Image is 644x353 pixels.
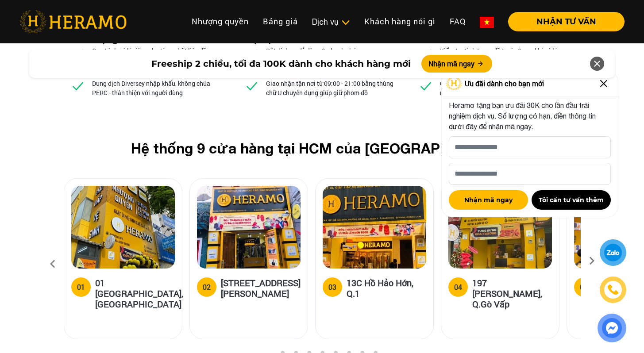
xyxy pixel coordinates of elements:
p: Giao nhận tận nơi từ 09:00 - 21:00 bằng thùng chữ U chuyên dụng giúp giữ phom đồ [266,79,400,97]
img: heramo-197-nguyen-van-luong [448,186,552,269]
div: 04 [454,282,462,292]
a: NHẬN TƯ VẤN [501,18,625,26]
h5: 13C Hồ Hảo Hớn, Q.1 [347,277,426,299]
img: heramo-01-truong-son-quan-tan-binh [71,186,175,269]
div: 01 [77,282,85,292]
img: Close [597,77,611,91]
h5: [STREET_ADDRESS][PERSON_NAME] [221,277,301,299]
img: heramo-13c-ho-hao-hon-quan-1 [323,186,426,269]
h5: 01 [GEOGRAPHIC_DATA], [GEOGRAPHIC_DATA] [95,277,183,309]
p: Heramo tặng bạn ưu đãi 30K cho lần đầu trải nghiệm dịch vụ. Số lượng có hạn, điền thông tin dưới ... [449,100,611,132]
button: Tôi cần tư vấn thêm [532,190,611,210]
p: Chăm sóc bởi đội ngũ kỹ thuật nhiều năm kinh nghiệm [440,79,574,97]
div: 03 [328,282,336,292]
a: FAQ [443,12,473,31]
img: vn-flag.png [480,17,494,28]
span: Freeship 2 chiều, tối đa 100K dành cho khách hàng mới [151,57,411,70]
a: Khách hàng nói gì [357,12,443,31]
img: heramo-logo.png [19,10,127,33]
a: Bảng giá [256,12,305,31]
h2: Hệ thống 9 cửa hàng tại HCM của [GEOGRAPHIC_DATA] [78,140,567,157]
img: subToggleIcon [341,18,350,27]
h5: 197 [PERSON_NAME], Q.Gò Vấp [472,277,552,309]
img: checked.svg [71,79,85,93]
a: phone-icon [601,277,625,302]
a: Nhượng quyền [185,12,256,31]
img: phone-icon [607,284,619,295]
button: Nhận mã ngay [421,55,492,73]
div: Dịch vụ [312,16,350,28]
span: Ưu đãi dành cho bạn mới [465,78,544,89]
div: 05 [580,282,588,292]
button: NHẬN TƯ VẤN [508,12,625,31]
p: Dung dịch Diversey nhập khẩu, không chứa PERC - thân thiện với người dùng [92,79,226,97]
img: heramo-18a-71-nguyen-thi-minh-khai-quan-1 [197,186,301,269]
div: 02 [203,282,211,292]
button: Nhận mã ngay [449,190,528,210]
img: checked.svg [419,79,433,93]
img: checked.svg [245,79,259,93]
img: Logo [446,77,463,90]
